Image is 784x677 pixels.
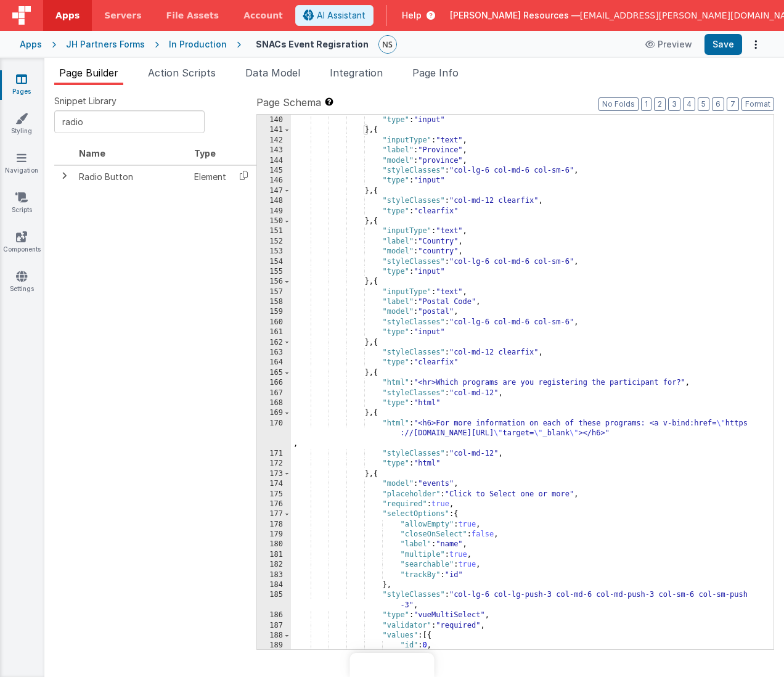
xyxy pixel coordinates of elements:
div: 186 [257,610,291,620]
button: 3 [668,97,680,111]
div: 164 [257,358,291,367]
button: Preview [638,35,700,54]
div: 169 [257,408,291,418]
div: 178 [257,520,291,530]
button: 7 [727,97,739,111]
span: File Assets [166,9,219,22]
div: 189 [257,641,291,650]
div: JH Partners Forms [66,38,145,51]
div: 147 [257,186,291,196]
div: 144 [257,156,291,166]
div: 172 [257,459,291,469]
div: Apps [20,38,42,51]
div: 159 [257,307,291,317]
div: 160 [257,318,291,327]
button: 2 [654,97,666,111]
div: 141 [257,125,291,135]
div: 175 [257,490,291,499]
button: 6 [712,97,724,111]
div: 187 [257,621,291,631]
span: Apps [55,9,80,22]
div: In Production [169,38,227,51]
button: 1 [641,97,651,111]
span: Type [194,148,216,158]
div: 184 [257,580,291,590]
button: No Folds [598,97,639,111]
span: Action Scripts [148,67,216,79]
div: 149 [257,207,291,216]
input: Search Snippets ... [54,110,205,133]
div: 179 [257,530,291,540]
div: 182 [257,560,291,570]
div: 180 [257,540,291,549]
button: AI Assistant [295,5,374,26]
div: 170 [257,419,291,449]
div: 158 [257,297,291,307]
div: 153 [257,247,291,256]
div: 157 [257,287,291,297]
div: 146 [257,176,291,186]
div: 150 [257,216,291,226]
div: 145 [257,166,291,176]
div: 143 [257,146,291,155]
td: Radio Button [74,165,189,188]
div: 140 [257,115,291,125]
div: 162 [257,338,291,348]
div: 168 [257,398,291,408]
div: 156 [257,277,291,287]
button: 5 [698,97,709,111]
div: 154 [257,257,291,267]
span: AI Assistant [317,9,365,22]
div: 176 [257,499,291,509]
span: Servers [104,9,141,22]
div: 151 [257,226,291,236]
div: 181 [257,550,291,560]
div: 155 [257,267,291,277]
span: Page Builder [59,67,118,79]
div: 188 [257,631,291,641]
span: Page Info [412,67,459,79]
button: Options [747,36,764,53]
div: 174 [257,479,291,489]
button: Format [741,97,774,111]
div: 166 [257,378,291,388]
img: 9faf6a77355ab8871252342ae372224e [379,36,396,53]
td: Element [189,165,231,188]
div: 177 [257,509,291,519]
span: Name [79,148,105,158]
span: Help [402,9,422,22]
div: 173 [257,469,291,479]
div: 183 [257,570,291,580]
h4: SNACs Event Regisration [256,39,369,49]
button: 4 [683,97,695,111]
div: 142 [257,136,291,146]
div: 148 [257,196,291,206]
div: 167 [257,388,291,398]
span: Data Model [245,67,300,79]
div: 165 [257,368,291,378]
div: 152 [257,237,291,247]
span: Integration [330,67,383,79]
span: [PERSON_NAME] Resources — [450,9,580,22]
div: 161 [257,327,291,337]
div: 163 [257,348,291,358]
div: 171 [257,449,291,459]
span: Page Schema [256,95,321,110]
button: Save [704,34,742,55]
span: Snippet Library [54,95,116,107]
div: 185 [257,590,291,610]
